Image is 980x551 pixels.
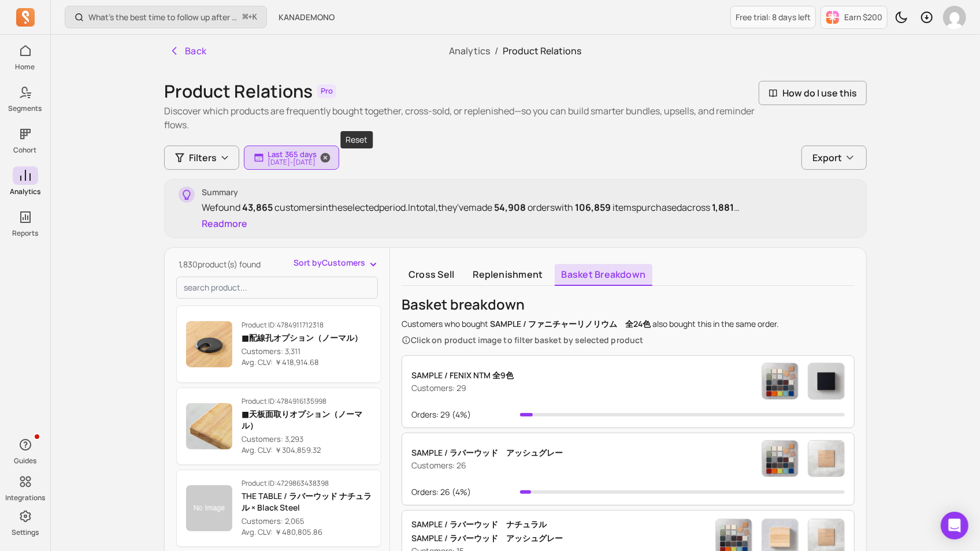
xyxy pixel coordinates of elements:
p: Segments [9,104,42,113]
button: Product ID:4784911712318■配線孔オプション（ノーマル）Customers: 3,311 Avg. CLV: ￥418,914.68 [176,306,381,383]
p: Customers who bought also bought this in the same order. [402,318,779,330]
a: Basket breakdown [555,264,653,286]
span: 106,859 [573,201,612,214]
span: KANADEMONO [279,12,335,23]
img: Product image [186,485,232,531]
p: Home [16,62,35,72]
span: Sort by Customers [294,257,365,269]
a: Cross sell [402,264,461,286]
button: Earn $200 [821,6,888,29]
span: 1,881 [710,201,740,214]
button: Readmore [202,217,247,230]
button: How do I use this [759,81,867,105]
p: Basket breakdown [402,295,779,314]
img: Product image [186,403,232,449]
span: Filters [189,151,217,165]
p: Cohort [14,146,37,155]
p: Analytics [10,187,40,196]
img: Product image [808,440,845,477]
p: Guides [14,456,36,466]
p: Orders: 29 ( 4% ) [411,409,520,420]
span: 54,908 [492,201,528,214]
p: THE TABLE / ラバーウッド ナチュラル × Black Steel [242,490,372,513]
p: Customers: 3,311 [242,346,362,358]
p: Customers: 26 [411,460,563,471]
span: 1,830 product(s) found [179,259,261,270]
span: / [490,44,503,57]
p: Avg. CLV: ￥480,805.86 [242,527,372,538]
button: Toggle dark mode [890,6,913,29]
p: Orders: 26 ( 4% ) [411,486,520,498]
p: Discover which products are frequently bought together, cross-sold, or replenished—so you can bui... [164,104,759,132]
p: ■天板面取りオプション（ノーマル） [242,408,372,431]
p: Avg. CLV: ￥304,859.32 [242,445,372,456]
button: Filters [164,146,239,170]
button: What’s the best time to follow up after a first order?⌘+K [65,6,267,28]
p: SAMPLE / FENIX NTM 全9色 [411,368,514,382]
kbd: K [253,13,257,22]
span: Export [812,151,842,165]
p: Settings [12,528,39,537]
p: Product ID: 4784911712318 [242,321,362,330]
p: Earn $200 [844,12,882,23]
span: Product Relations [503,44,581,57]
p: Click on product image to filter basket by selected product [402,334,779,346]
p: Avg. CLV: ￥418,914.68 [242,357,362,368]
img: Product image [808,363,845,400]
p: Reports [12,229,38,238]
span: SAMPLE / ファニチャーリノリウム 全24色 [490,318,651,329]
p: SAMPLE / ラバーウッド アッシュグレー [411,446,563,460]
img: Product image [186,321,232,367]
p: Integrations [5,493,45,502]
div: Open Intercom Messenger [941,512,968,539]
img: SAMPLE / ファニチャーリノリウム 全24色 [762,363,799,400]
div: We found customers in the selected period. In total, they've made orders with items purchased acr... [202,200,852,214]
button: Last 365 days[DATE]-[DATE] [244,146,339,170]
span: Pro [317,84,336,98]
kbd: ⌘ [242,10,248,25]
button: KANADEMONO [272,7,341,28]
p: What’s the best time to follow up after a first order? [88,12,238,23]
button: Product ID:4729863438398THE TABLE / ラバーウッド ナチュラル × Black SteelCustomers: 2,065 Avg. CLV: ￥480,805.86 [176,470,381,547]
p: SAMPLE / ラバーウッド アッシュグレー [411,531,563,545]
p: Customers: 3,293 [242,434,372,445]
button: Guides [13,433,38,468]
span: + [243,11,257,23]
p: Product ID: 4784916135998 [242,397,372,406]
p: Product ID: 4729863438398 [242,479,372,488]
button: Back [164,39,211,62]
img: avatar [943,6,966,29]
button: Product ID:4784916135998■天板面取りオプション（ノーマル）Customers: 3,293 Avg. CLV: ￥304,859.32 [176,388,381,465]
p: [DATE] - [DATE] [268,159,317,166]
p: Customers: 2,065 [242,516,372,527]
p: Free trial: 8 days left [736,12,811,23]
h1: Product Relations [164,81,313,102]
p: SAMPLE / ラバーウッド ナチュラル [411,518,563,531]
input: search product [176,277,378,299]
p: Customers: 29 [411,382,514,394]
a: Analytics [449,44,490,57]
p: Summary [202,187,852,198]
span: 43,865 [240,201,274,214]
button: Export [801,146,867,170]
p: Last 365 days [268,150,317,159]
p: ■配線孔オプション（ノーマル） [242,332,362,344]
a: Replenishment [466,264,550,286]
button: Sort byCustomers [294,257,379,269]
img: SAMPLE / ファニチャーリノリウム 全24色 [762,440,799,477]
a: Free trial: 8 days left [730,6,816,28]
